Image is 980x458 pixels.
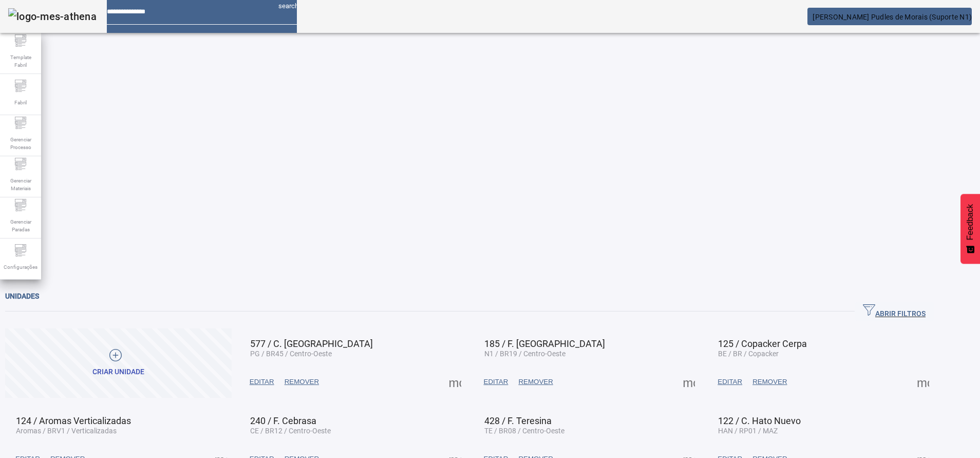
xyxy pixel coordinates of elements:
span: Feedback [966,204,975,240]
span: Gerenciar Processo [5,133,36,154]
span: CE / BR12 / Centro-Oeste [250,427,331,435]
span: Unidades [5,292,39,300]
span: 124 / Aromas Verticalizadas [16,415,131,426]
img: logo-mes-athena [8,8,97,25]
span: Aromas / BRV1 / Verticalizadas [16,427,117,435]
span: Gerenciar Materiais [5,174,36,195]
span: PG / BR45 / Centro-Oeste [250,350,332,358]
span: N1 / BR19 / Centro-Oeste [484,350,566,358]
button: Mais [914,373,932,391]
span: Template Fabril [5,50,36,72]
button: REMOVER [279,373,324,391]
span: REMOVER [752,377,787,387]
span: EDITAR [484,377,508,387]
span: Gerenciar Paradas [5,215,36,236]
span: 240 / F. Cebrasa [250,415,316,426]
button: Criar unidade [5,328,232,398]
span: EDITAR [718,377,742,387]
button: Mais [446,373,464,391]
button: EDITAR [244,373,279,391]
span: [PERSON_NAME] Pudles de Morais (Suporte N1) [813,13,972,21]
span: 577 / C. [GEOGRAPHIC_DATA] [250,338,373,349]
span: EDITAR [250,377,274,387]
button: EDITAR [479,373,514,391]
button: ABRIR FILTROS [855,302,934,321]
button: Mais [680,373,698,391]
button: EDITAR [712,373,747,391]
button: REMOVER [513,373,558,391]
button: Feedback - Mostrar pesquisa [960,194,980,264]
span: REMOVER [518,377,553,387]
span: Fabril [11,96,30,109]
span: 125 / Copacker Cerpa [718,338,807,349]
span: BE / BR / Copacker [718,350,779,358]
span: 122 / C. Hato Nuevo [718,415,801,426]
span: REMOVER [285,377,319,387]
span: HAN / RP01 / MAZ [718,427,778,435]
div: Criar unidade [92,367,144,377]
button: REMOVER [747,373,792,391]
span: 428 / F. Teresina [484,415,552,426]
span: ABRIR FILTROS [863,304,926,319]
span: 185 / F. [GEOGRAPHIC_DATA] [484,338,605,349]
span: TE / BR08 / Centro-Oeste [484,427,564,435]
span: Configurações [1,260,41,274]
